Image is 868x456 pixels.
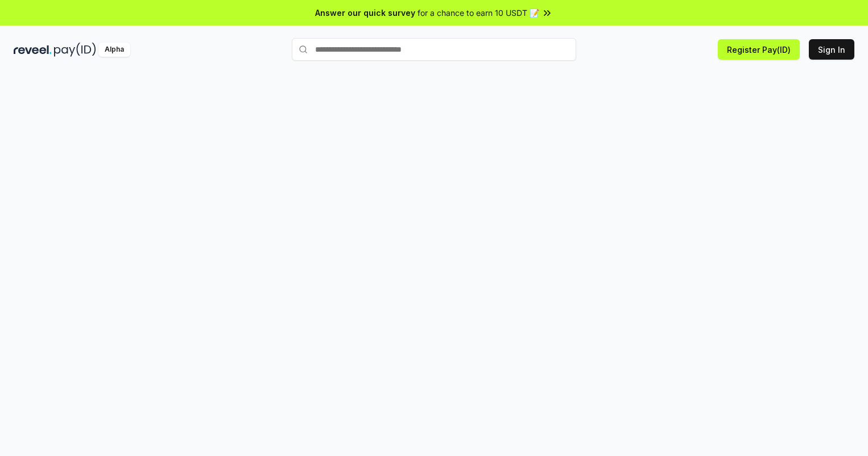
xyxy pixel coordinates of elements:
[14,43,52,57] img: reveel_dark
[718,39,800,60] button: Register Pay(ID)
[315,7,415,19] span: Answer our quick survey
[418,7,539,19] span: for a chance to earn 10 USDT 📝
[54,43,96,57] img: pay_id
[809,39,854,60] button: Sign In
[98,43,130,57] div: Alpha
